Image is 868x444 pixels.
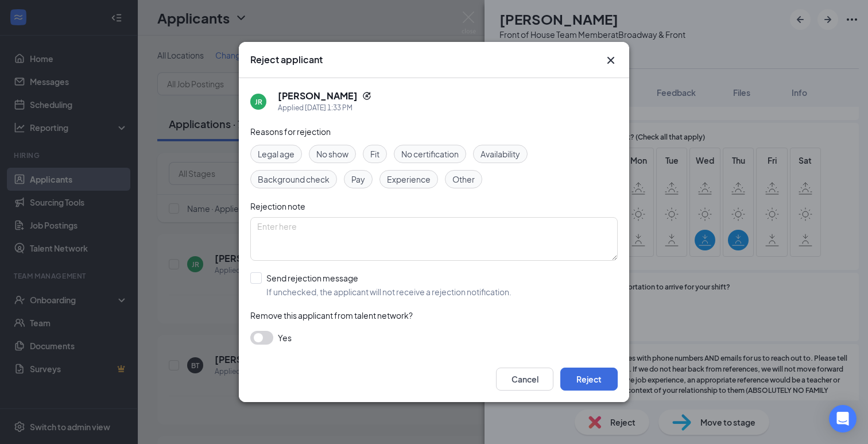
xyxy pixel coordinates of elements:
span: No show [316,148,348,160]
h5: [PERSON_NAME] [278,90,358,102]
div: JR [255,97,262,107]
span: Remove this applicant from talent network? [250,310,413,321]
span: Experience [387,173,431,186]
span: Availability [480,148,520,160]
div: Applied [DATE] 1:33 PM [278,102,371,114]
span: Other [452,173,475,186]
span: Reasons for rejection [250,126,331,137]
span: Pay [351,173,365,186]
span: Fit [370,148,379,160]
svg: Reapply [362,91,371,101]
h3: Reject applicant [250,53,323,66]
div: Open Intercom Messenger [829,405,857,433]
span: Rejection note [250,201,305,211]
button: Close [604,53,618,67]
span: Legal age [258,148,294,160]
button: Reject [560,368,618,391]
button: Cancel [496,368,553,391]
span: Yes [278,331,292,345]
span: No certification [401,148,459,160]
span: Background check [258,173,330,186]
svg: Cross [604,53,618,67]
